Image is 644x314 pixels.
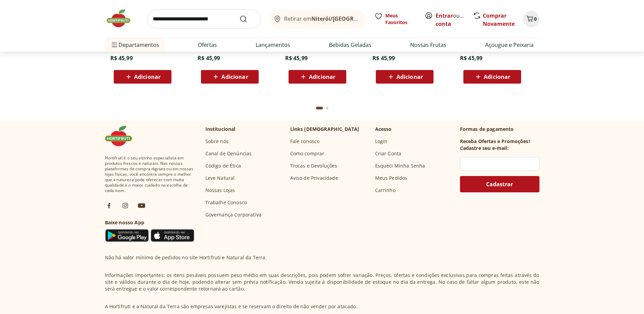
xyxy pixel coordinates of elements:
a: Governança Corporativa [205,211,262,218]
span: R$ 45,99 [285,54,308,62]
span: Meus Favoritos [385,12,417,26]
button: Adicionar [201,70,259,84]
a: Ofertas [198,41,217,49]
span: R$ 45,99 [372,54,395,62]
span: Adicionar [221,74,248,80]
img: Hortifruti [105,8,139,29]
b: Niterói/[GEOGRAPHIC_DATA] [311,15,389,22]
a: Aviso de Privacidade [290,175,338,181]
p: A Hortifruti e a Natural da Terra são empresas varejistas e se reservam o direito de não vender p... [105,303,357,310]
span: Cadastrar [486,181,513,187]
button: Go to page 2 from fs-carousel [324,100,330,116]
a: Meus Pedidos [375,175,408,181]
p: Acesso [375,126,392,133]
span: Retirar em [284,16,359,22]
p: Institucional [205,126,236,133]
a: Meus Favoritos [374,12,417,26]
p: Não há valor mínimo de pedidos no site Hortifruti e Natural da Terra. [105,254,267,261]
a: Sobre nós [205,138,228,145]
a: Canal de Denúncias [205,150,252,157]
span: Adicionar [484,74,510,80]
button: Current page from fs-carousel [315,100,324,116]
a: Esqueci Minha Senha [375,162,425,169]
a: Criar conta [436,12,473,28]
span: R$ 45,99 [460,54,482,62]
span: Adicionar [134,74,161,80]
a: Comprar Novamente [483,12,515,28]
h3: Baixe nosso App [105,219,195,226]
p: Informações importantes: os itens pesáveis possuem peso médio em suas descrições, pois podem sofr... [105,272,539,292]
a: Nossas Lojas [205,187,235,194]
span: 0 [534,16,537,22]
a: Leve Natural [205,175,235,181]
button: Submit Search [239,15,256,23]
span: R$ 45,99 [110,54,133,62]
span: Adicionar [309,74,335,80]
span: Adicionar [397,74,423,80]
button: Adicionar [114,70,171,84]
input: search [147,10,261,29]
button: Carrinho [523,11,539,27]
span: Hortifruti é o seu vizinho especialista em produtos frescos e naturais. Nas nossas plataformas de... [105,155,195,193]
button: Adicionar [376,70,434,84]
button: Retirar emNiterói/[GEOGRAPHIC_DATA] [269,10,366,29]
button: Adicionar [289,70,346,84]
span: R$ 45,99 [198,54,220,62]
p: Formas de pagamento [460,126,539,133]
button: Cadastrar [460,176,539,192]
a: Entrar [436,12,453,19]
img: ig [121,202,129,210]
h3: Receba Ofertas e Promoções! [460,138,530,145]
a: Lançamentos [256,41,290,49]
button: Adicionar [463,70,521,84]
span: Departamentos [110,37,159,53]
a: Nossas Frutas [410,41,446,49]
a: Como comprar [290,150,325,157]
a: Trabalhe Conosco [205,199,247,206]
a: Fale conosco [290,138,320,145]
a: Criar Conta [375,150,402,157]
p: Links [DEMOGRAPHIC_DATA] [290,126,360,133]
img: Hortifruti [105,126,139,146]
img: ytb [137,202,146,210]
a: Login [375,138,388,145]
img: Google Play Icon [105,229,149,242]
img: App Store Icon [150,229,195,242]
a: Açougue e Peixaria [485,41,534,49]
span: ou [436,12,466,28]
a: Trocas e Devoluções [290,162,337,169]
a: Código de Ética [205,162,241,169]
h3: Cadastre seu e-mail: [460,145,509,152]
a: Bebidas Geladas [329,41,371,49]
a: Carrinho [375,187,395,194]
img: fb [105,202,113,210]
button: Menu [110,37,118,53]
